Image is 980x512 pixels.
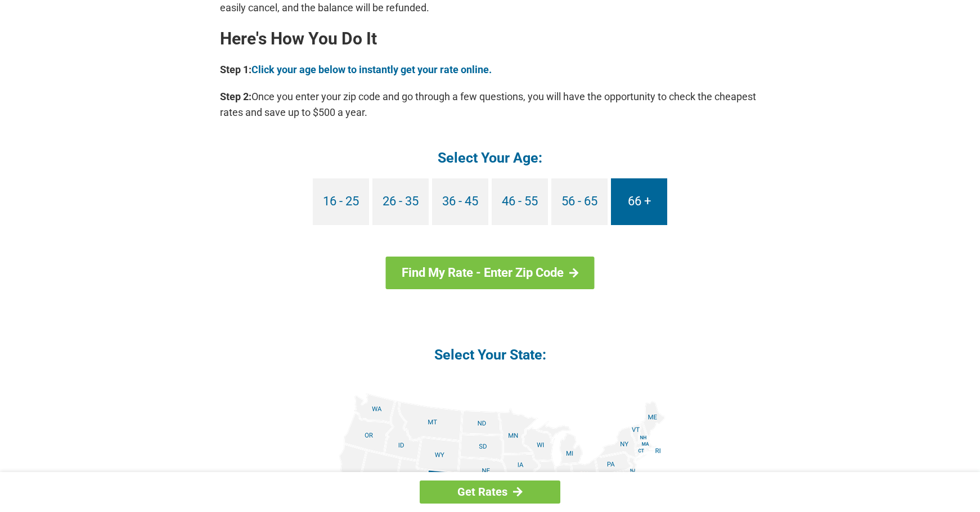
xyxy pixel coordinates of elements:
[386,257,595,289] a: Find My Rate - Enter Zip Code
[220,345,760,364] h4: Select Your State:
[220,89,760,120] p: Once you enter your zip code and go through a few questions, you will have the opportunity to che...
[251,64,492,75] a: Click your age below to instantly get your rate online.
[220,91,251,102] b: Step 2:
[492,178,548,225] a: 46 - 55
[420,480,560,504] a: Get Rates
[313,178,369,225] a: 16 - 25
[432,178,488,225] a: 36 - 45
[611,178,667,225] a: 66 +
[372,178,429,225] a: 26 - 35
[220,64,251,75] b: Step 1:
[220,30,760,48] h2: Here's How You Do It
[220,149,760,167] h4: Select Your Age:
[551,178,608,225] a: 56 - 65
